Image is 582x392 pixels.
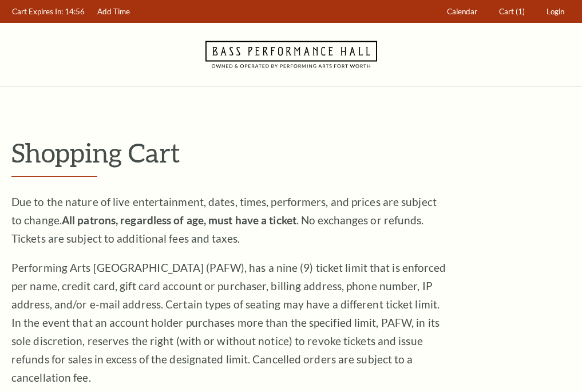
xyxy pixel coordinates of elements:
[516,7,525,16] span: (1)
[494,1,530,23] a: Cart (1)
[11,259,446,387] p: Performing Arts [GEOGRAPHIC_DATA] (PAFW), has a nine (9) ticket limit that is enforced per name, ...
[12,7,63,16] span: Cart Expires In:
[442,1,483,23] a: Calendar
[11,138,571,167] p: Shopping Cart
[547,7,564,16] span: Login
[11,195,437,245] span: Due to the nature of live entertainment, dates, times, performers, and prices are subject to chan...
[92,1,136,23] a: Add Time
[65,7,85,16] span: 14:56
[541,1,570,23] a: Login
[499,7,514,16] span: Cart
[447,7,477,16] span: Calendar
[62,213,296,227] strong: All patrons, regardless of age, must have a ticket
